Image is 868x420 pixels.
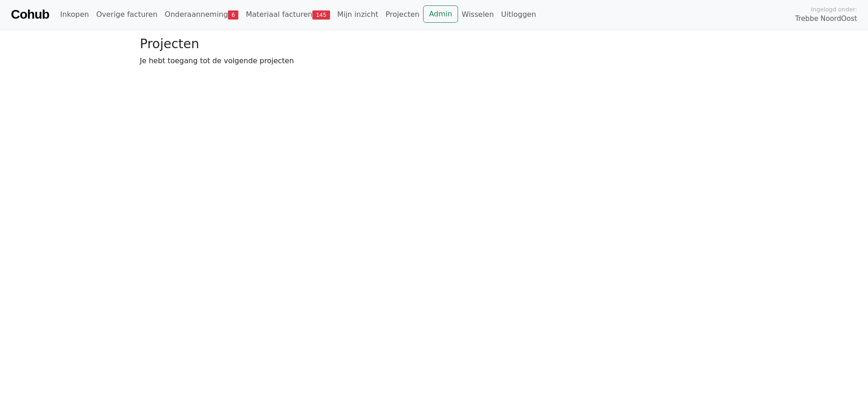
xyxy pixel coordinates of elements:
[140,36,728,52] h3: Projecten
[382,5,423,24] a: Projecten
[56,5,92,24] a: Inkopen
[228,10,238,20] span: 6
[458,5,498,24] a: Wisselen
[11,4,49,25] a: Cohub
[93,5,161,24] a: Overige facturen
[423,5,458,23] a: Admin
[312,10,330,20] span: 145
[811,5,857,14] span: Ingelogd onder:
[242,5,333,24] a: Materiaal facturen145
[140,55,728,66] p: Je hebt toegang tot de volgende projecten
[334,5,382,24] a: Mijn inzicht
[161,5,242,24] a: Onderaanneming6
[498,5,540,24] a: Uitloggen
[795,14,857,24] span: Trebbe NoordOost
